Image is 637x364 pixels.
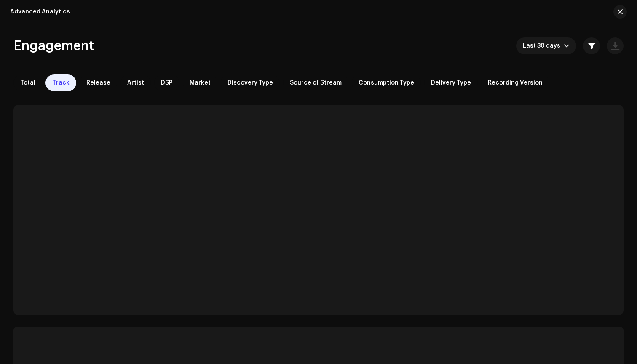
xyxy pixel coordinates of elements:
span: Artist [127,80,144,86]
div: dropdown trigger [564,37,570,54]
span: Delivery Type [431,80,471,86]
span: Last 30 days [523,37,564,54]
span: Consumption Type [359,80,414,86]
span: Recording Version [488,80,543,86]
span: DSP [161,80,173,86]
span: Source of Stream [290,80,342,86]
span: Discovery Type [227,80,273,86]
span: Market [190,80,211,86]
